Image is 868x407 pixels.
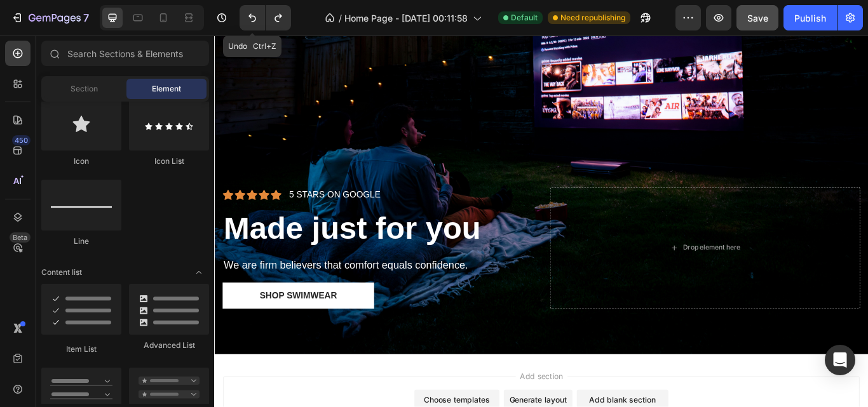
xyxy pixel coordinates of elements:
[41,344,121,355] div: Item List
[339,11,342,25] span: /
[783,5,837,30] button: Publish
[152,83,181,95] span: Element
[240,5,291,30] div: Undo/Redo
[5,5,95,30] button: 7
[794,11,826,25] div: Publish
[41,236,121,247] div: Line
[747,13,768,23] span: Save
[10,232,31,243] div: Beta
[546,243,614,253] div: Drop element here
[41,156,121,167] div: Icon
[560,12,625,23] span: Need republishing
[129,156,209,167] div: Icon List
[41,41,209,66] input: Search Sections & Elements
[511,12,538,23] span: Default
[71,83,98,95] span: Section
[344,11,468,25] span: Home Page - [DATE] 00:11:58
[214,36,868,407] iframe: Design area
[351,390,412,404] span: Add section
[736,5,778,30] button: Save
[41,267,82,278] span: Content list
[189,262,209,283] span: Toggle open
[83,10,89,25] p: 7
[12,135,31,145] div: 450
[825,345,855,375] div: Open Intercom Messenger
[129,340,209,351] div: Advanced List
